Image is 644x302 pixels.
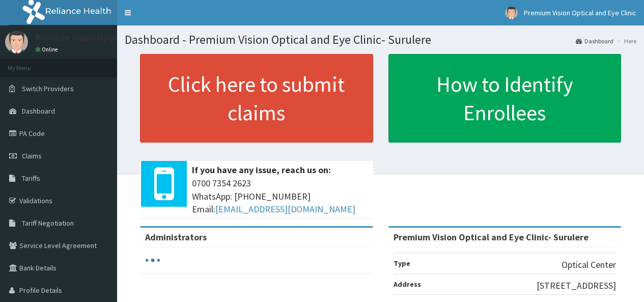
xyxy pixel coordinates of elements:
a: [EMAIL_ADDRESS][DOMAIN_NAME] [215,203,355,215]
span: Dashboard [22,106,55,116]
b: Administrators [145,231,207,243]
b: Address [394,280,421,289]
span: Claims [22,151,42,160]
span: Tariffs [22,174,40,183]
span: Switch Providers [22,84,74,93]
span: Tariff Negotiation [22,218,74,228]
p: Premium Vision Optical and Eye Clinic [36,33,183,42]
li: Here [614,37,636,45]
h1: Dashboard - Premium Vision Optical and Eye Clinic- Surulere [125,33,636,46]
img: User Image [5,31,28,53]
a: Dashboard [576,37,613,45]
a: Online [36,46,60,53]
img: User Image [505,7,518,19]
svg: audio-loading [145,253,160,268]
b: Type [394,259,410,268]
p: [STREET_ADDRESS] [537,279,616,292]
a: Click here to submit claims [140,54,373,143]
p: Optical Center [562,258,616,271]
strong: Premium Vision Optical and Eye Clinic- Surulere [394,231,589,243]
b: If you have any issue, reach us on: [192,164,331,176]
span: Premium Vision Optical and Eye Clinic [524,8,636,17]
a: How to Identify Enrollees [388,54,622,143]
span: 0700 7354 2623 WhatsApp: [PHONE_NUMBER] Email: [192,177,368,216]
